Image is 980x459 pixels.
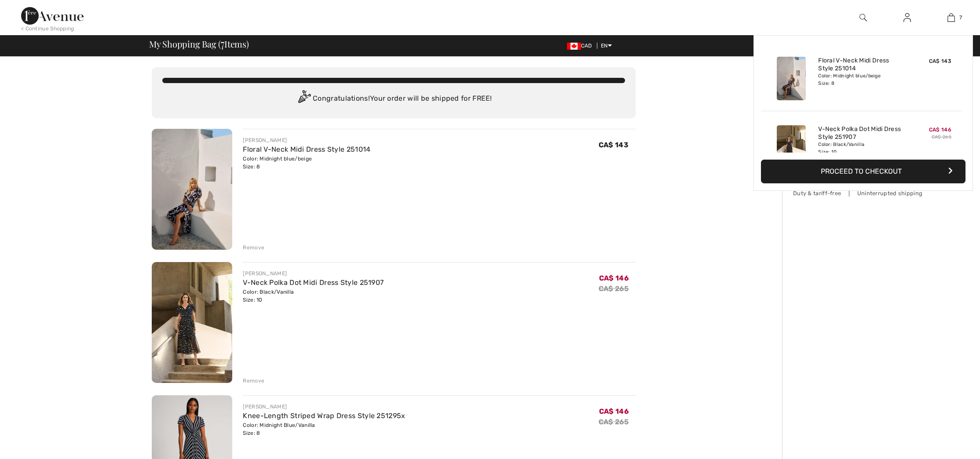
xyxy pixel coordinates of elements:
a: Sign In [896,12,918,23]
div: Color: Black/Vanilla Size: 10 [243,288,384,304]
span: CA$ 143 [599,141,629,149]
span: CA$ 146 [599,407,629,415]
div: < Continue Shopping [21,25,74,33]
span: 7 [221,37,224,49]
img: Floral V-Neck Midi Dress Style 251014 [152,129,232,250]
img: Floral V-Neck Midi Dress Style 251014 [777,57,806,100]
span: CAD [567,43,596,49]
div: [PERSON_NAME] [243,270,384,277]
a: Floral V-Neck Midi Dress Style 251014 [243,145,370,153]
button: Proceed to Checkout [761,160,965,183]
div: [PERSON_NAME] [243,136,370,144]
img: Congratulation2.svg [295,90,313,108]
img: My Bag [947,12,955,23]
div: Color: Black/Vanilla Size: 10 [818,141,905,155]
div: Congratulations! Your order will be shipped for FREE! [162,90,625,108]
s: CA$ 265 [599,284,629,293]
a: Knee-Length Striped Wrap Dress Style 251295x [243,412,405,420]
img: My Info [903,12,911,23]
div: Remove [243,377,264,385]
s: CA$ 265 [932,134,951,140]
span: CA$ 143 [929,58,951,64]
span: CA$ 146 [599,274,629,282]
img: Canadian Dollar [567,43,581,50]
a: V-Neck Polka Dot Midi Dress Style 251907 [243,278,384,287]
div: Color: Midnight Blue/Vanilla Size: 8 [243,421,405,437]
a: Floral V-Neck Midi Dress Style 251014 [818,57,905,73]
img: V-Neck Polka Dot Midi Dress Style 251907 [152,262,232,383]
div: Duty & tariff-free | Uninterrupted shipping [793,189,925,197]
span: My Shopping Bag ( Items) [149,40,249,48]
img: search the website [859,12,867,23]
div: Color: Midnight blue/beige Size: 8 [243,155,370,171]
div: Remove [243,244,264,251]
span: 7 [959,14,962,22]
img: 1ère Avenue [21,7,84,25]
a: 7 [929,12,973,23]
img: V-Neck Polka Dot Midi Dress Style 251907 [777,125,806,169]
span: CA$ 146 [929,127,951,133]
div: [PERSON_NAME] [243,403,405,411]
a: V-Neck Polka Dot Midi Dress Style 251907 [818,125,905,141]
span: EN [601,43,612,49]
s: CA$ 265 [599,418,629,426]
div: Color: Midnight blue/beige Size: 8 [818,73,905,87]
